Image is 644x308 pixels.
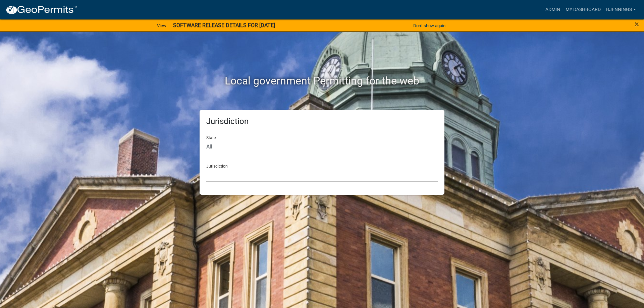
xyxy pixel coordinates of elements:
h5: Jurisdiction [206,117,438,126]
h2: Local government Permitting for the web [136,74,508,87]
span: × [635,19,639,29]
a: View [154,20,169,31]
a: My Dashboard [563,3,603,16]
button: Don't show again [411,20,448,31]
strong: SOFTWARE RELEASE DETAILS FOR [DATE] [173,22,275,28]
a: Admin [543,3,563,16]
a: bjennings [603,3,639,16]
button: Close [635,20,639,28]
